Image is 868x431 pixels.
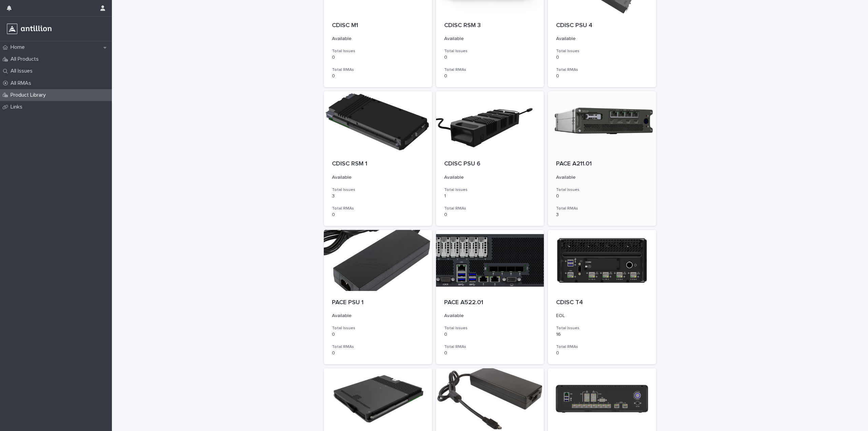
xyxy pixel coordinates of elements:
[556,344,648,350] h3: Total RMAs
[332,36,424,42] p: Available
[444,206,536,211] h3: Total RMAs
[332,212,424,218] p: 0
[444,212,536,218] p: 0
[8,68,38,74] p: All Issues
[332,332,424,337] p: 0
[548,230,656,364] a: CDISC T4EOLTotal Issues16Total RMAs0
[556,193,648,199] p: 0
[332,175,424,180] p: Available
[332,299,424,307] p: PACE PSU 1
[436,230,544,364] a: PACE A522.01AvailableTotal Issues0Total RMAs0
[444,55,536,60] p: 0
[8,80,37,86] p: All RMAs
[332,344,424,350] h3: Total RMAs
[556,67,648,73] h3: Total RMAs
[444,187,536,193] h3: Total Issues
[324,230,432,364] a: PACE PSU 1AvailableTotal Issues0Total RMAs0
[548,91,656,226] a: PACE A211.01AvailableTotal Issues0Total RMAs3
[444,73,536,79] p: 0
[444,193,536,199] p: 1
[324,91,432,226] a: CDISC RSM 1AvailableTotal Issues3Total RMAs0
[556,55,648,60] p: 0
[556,160,648,168] p: PACE A211.01
[5,22,53,36] img: r3a3Z93SSpeN6cOOTyqw
[556,48,648,54] h3: Total Issues
[556,73,648,79] p: 0
[332,193,424,199] p: 3
[8,104,28,110] p: Links
[332,160,424,168] p: CDISC RSM 1
[556,187,648,193] h3: Total Issues
[444,344,536,350] h3: Total RMAs
[556,36,648,42] p: Available
[332,67,424,73] h3: Total RMAs
[556,212,648,218] p: 3
[332,326,424,331] h3: Total Issues
[332,313,424,319] p: Available
[444,326,536,331] h3: Total Issues
[444,350,536,356] p: 0
[556,22,648,30] p: CDISC PSU 4
[444,67,536,73] h3: Total RMAs
[444,22,536,30] p: CDISC RSM 3
[444,332,536,337] p: 0
[444,313,536,319] p: Available
[332,55,424,60] p: 0
[8,92,51,98] p: Product Library
[332,48,424,54] h3: Total Issues
[556,175,648,180] p: Available
[556,299,648,307] p: CDISC T4
[444,36,536,42] p: Available
[444,160,536,168] p: CDISC PSU 6
[444,175,536,180] p: Available
[332,206,424,211] h3: Total RMAs
[332,350,424,356] p: 0
[436,91,544,226] a: CDISC PSU 6AvailableTotal Issues1Total RMAs0
[332,73,424,79] p: 0
[556,332,648,337] p: 16
[8,56,44,62] p: All Products
[332,187,424,193] h3: Total Issues
[556,206,648,211] h3: Total RMAs
[332,22,424,30] p: CDISC M1
[444,299,536,307] p: PACE A522.01
[556,326,648,331] h3: Total Issues
[556,313,648,319] p: EOL
[8,44,30,51] p: Home
[444,48,536,54] h3: Total Issues
[556,350,648,356] p: 0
